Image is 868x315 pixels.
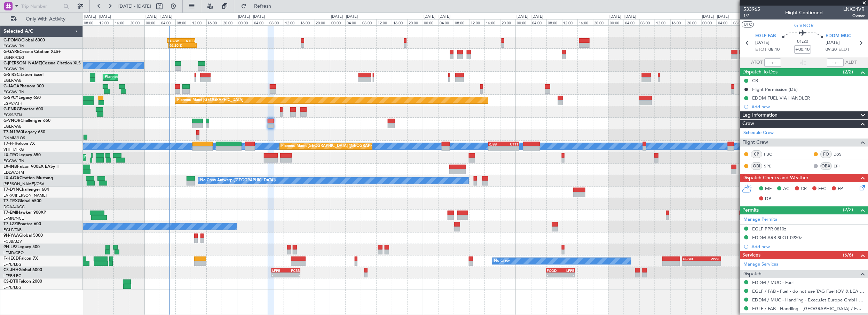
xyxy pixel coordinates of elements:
div: Planned Maint [GEOGRAPHIC_DATA] ([GEOGRAPHIC_DATA]) [85,152,194,163]
button: Refresh [238,1,279,12]
span: Dispatch To-Dos [742,68,778,76]
div: 06:20 Z [169,43,183,47]
a: T7-DYNChallenger 604 [3,188,49,192]
div: 00:00 [237,19,252,25]
a: EGLF / FAB - Fuel - do not use TAG Fuel (OY & LEA only) EGLF / FAB [752,288,865,294]
span: G-ENRG [3,107,20,111]
div: [DATE] - [DATE] [424,14,451,20]
a: LX-INBFalcon 900EX EASy II [3,165,58,169]
a: EGGW/LTN [3,158,24,164]
a: LFPB/LBG [3,262,22,267]
div: FCOD [547,268,560,273]
div: 08:00 [175,19,191,25]
div: 12:00 [191,19,206,25]
span: Refresh [248,4,277,9]
span: [DATE] - [DATE] [118,3,151,9]
div: - [547,273,560,277]
a: CS-DTRFalcon 2000 [3,279,42,284]
span: T7-TRX [3,199,18,203]
span: 08:10 [768,46,780,53]
a: LFMN/NCE [3,216,24,221]
div: 04:00 [624,19,639,25]
span: [DATE] [826,39,840,46]
span: FP [838,186,843,192]
span: FFC [818,186,826,192]
div: 00:00 [701,19,717,25]
a: 9H-YAAGlobal 5000 [3,234,43,238]
a: 9H-LPZLegacy 500 [3,245,40,249]
a: G-GARECessna Citation XLS+ [3,50,61,54]
div: EGLF PPR 0810z [752,226,786,232]
div: 20:00 [315,19,330,25]
div: 00:00 [423,19,438,25]
span: 9H-LPZ [3,245,17,249]
input: Trip Number [21,1,61,11]
div: [DATE] - [DATE] [84,14,111,20]
div: No Crew [494,256,510,266]
span: T7-LZZI [3,222,18,226]
a: G-[PERSON_NAME]Cessna Citation XLS [3,61,81,65]
span: G-FOMO [3,38,21,42]
span: Crew [742,120,754,128]
span: CS-JHH [3,268,18,272]
div: 00:00 [515,19,531,25]
div: - [183,43,196,47]
div: EDDM FUEL VIA HANDLER [752,95,810,101]
div: Planned Maint [GEOGRAPHIC_DATA] ([GEOGRAPHIC_DATA]) [105,72,214,82]
a: T7-FFIFalcon 7X [3,142,35,146]
div: - [702,261,720,266]
span: Leg Information [742,111,778,119]
span: 9H-YAA [3,234,19,238]
div: - [504,147,519,151]
div: - [286,273,300,277]
div: 16:00 [392,19,407,25]
a: T7-TRXGlobal 6500 [3,199,41,203]
a: DGAA/ACC [3,204,25,210]
span: G-SPCY [3,96,18,100]
a: EGGW/LTN [3,44,24,49]
div: 12:00 [655,19,670,25]
div: KTEB [181,39,195,43]
button: Only With Activity [8,14,76,25]
div: 20:00 [500,19,515,25]
div: 08:00 [546,19,562,25]
div: Add new [751,104,865,110]
a: EGLF/FAB [3,227,22,233]
a: FCBB/BZV [3,239,22,244]
span: G-[PERSON_NAME] [3,61,42,65]
div: 20:00 [686,19,701,25]
div: 08:00 [82,19,98,25]
span: DP [765,196,771,203]
button: UTC [742,21,754,27]
div: LFPB [561,268,574,273]
div: 08:00 [361,19,376,25]
a: DSS [834,151,849,157]
span: Flight Crew [742,139,768,147]
a: G-JAGAPhenom 300 [3,84,44,88]
div: 12:00 [376,19,392,25]
a: G-ENRGPraetor 600 [3,107,43,111]
a: EGGW/LTN [3,89,24,95]
a: T7-LZZIPraetor 600 [3,222,41,226]
div: 08:00 [454,19,469,25]
span: EDDM MUC [826,33,851,40]
div: 04:00 [717,19,732,25]
span: ALDT [845,59,857,66]
div: 16:00 [113,19,129,25]
div: - [561,273,574,277]
div: 04:00 [438,19,453,25]
span: 01:20 [797,38,808,45]
span: F-HECD [3,257,19,261]
div: EGGW [168,39,181,43]
a: EGLF/FAB [3,124,22,129]
span: T7-DYN [3,188,19,192]
a: CS-JHHGlobal 6000 [3,268,42,272]
span: (2/2) [843,206,853,213]
div: FO [820,150,832,158]
span: (2/2) [843,68,853,76]
a: LX-AOACitation Mustang [3,176,53,180]
div: OBX [820,162,832,170]
div: [DATE] - [DATE] [238,14,265,20]
span: LNX04VR [843,6,865,13]
div: 12:00 [98,19,113,25]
